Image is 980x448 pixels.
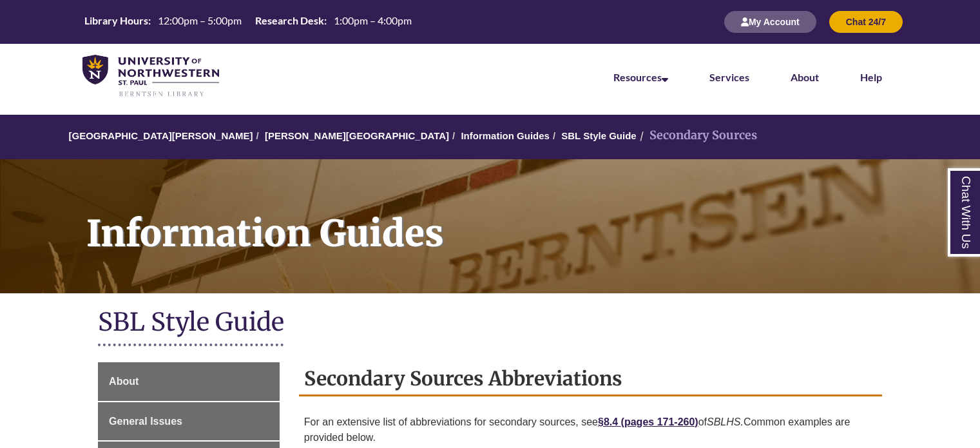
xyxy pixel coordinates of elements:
a: Information Guides [461,130,550,141]
span: About [109,376,139,387]
a: §8.4 (pages 171-260) [598,416,698,427]
a: SBL Style Guide [561,130,636,141]
button: Chat 24/7 [829,11,903,33]
a: About [98,362,280,401]
h2: Secondary Sources Abbreviations [299,362,882,396]
strong: §8.4 [598,416,618,427]
th: Research Desk: [250,14,329,28]
a: Hours Today [79,14,417,31]
img: UNWSP Library Logo [82,55,219,98]
a: [GEOGRAPHIC_DATA][PERSON_NAME] [68,130,253,141]
button: My Account [724,11,816,33]
a: Resources [613,71,668,83]
strong: pages 171-260) [624,416,698,427]
span: 12:00pm – 5:00pm [158,14,242,26]
span: General Issues [109,416,182,427]
em: SBLHS. [707,416,744,427]
a: My Account [724,16,816,27]
a: Services [709,71,749,83]
th: Library Hours: [79,14,153,28]
table: Hours Today [79,14,417,30]
span: 1:00pm – 4:00pm [334,14,412,26]
h1: Information Guides [72,159,980,277]
a: Chat 24/7 [829,16,903,27]
strong: ( [621,416,624,427]
a: About [791,71,819,83]
a: General Issues [98,402,280,441]
li: Secondary Sources [637,126,757,145]
a: [PERSON_NAME][GEOGRAPHIC_DATA] [265,130,449,141]
h1: SBL Style Guide [98,306,882,340]
a: Help [860,71,882,83]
